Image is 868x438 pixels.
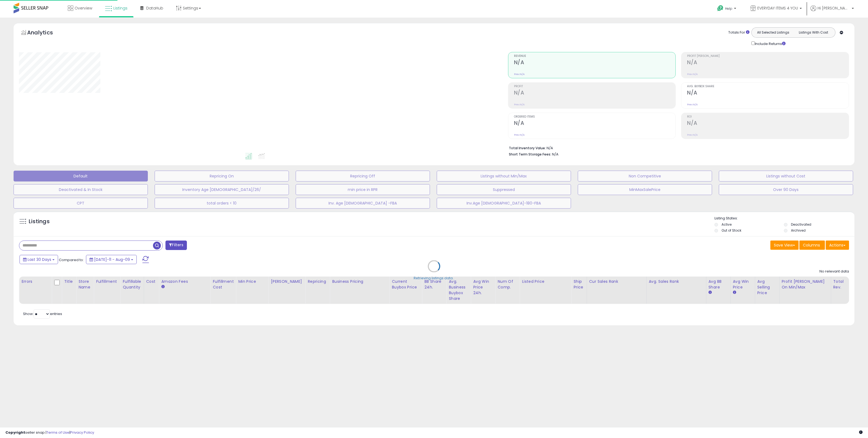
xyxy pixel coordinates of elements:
[713,1,742,18] a: Help
[509,152,551,157] b: Short Term Storage Fees:
[687,85,849,88] span: Avg. Buybox Share
[757,5,798,11] span: EVERYDAY ITEMS 4 YOU
[509,146,546,150] b: Total Inventory Value:
[687,103,698,106] small: Prev: N/A
[27,29,63,38] h5: Analytics
[514,59,676,67] h2: N/A
[514,73,525,76] small: Prev: N/A
[793,29,834,36] button: Listings With Cost
[146,5,163,11] span: DataHub
[728,30,749,35] div: Totals For
[437,198,571,209] button: Inv.Age [DEMOGRAPHIC_DATA]-180-FBA
[719,184,853,195] button: Over 90 Days
[514,133,525,137] small: Prev: N/A
[818,5,850,11] span: Hi [PERSON_NAME]
[687,115,849,118] span: ROI
[687,59,849,67] h2: N/A
[155,171,289,181] button: Repricing On
[719,171,853,181] button: Listings without Cost
[437,171,571,181] button: Listings without Min/Max
[810,5,854,18] a: Hi [PERSON_NAME]
[747,40,792,47] div: Include Returns
[514,115,676,118] span: Ordered Items
[14,184,148,195] button: Deactivated & In Stock
[75,5,92,11] span: Overview
[514,55,676,58] span: Revenue
[514,85,676,88] span: Profit
[578,171,712,181] button: Non Competitive
[14,171,148,181] button: Default
[113,5,127,11] span: Listings
[296,198,430,209] button: Inv. Age [DEMOGRAPHIC_DATA] -FBA
[687,120,849,127] h2: N/A
[717,5,724,12] i: Get Help
[414,276,454,281] div: Retrieving listings data..
[514,90,676,97] h2: N/A
[725,6,732,11] span: Help
[14,198,148,209] button: CPT
[155,198,289,209] button: total orders < 10
[753,29,793,36] button: All Selected Listings
[514,103,525,106] small: Prev: N/A
[509,144,845,151] li: N/A
[296,171,430,181] button: Repricing Off
[437,184,571,195] button: Suppressed
[687,55,849,58] span: Profit [PERSON_NAME]
[687,90,849,97] h2: N/A
[155,184,289,195] button: Inventory Age [DEMOGRAPHIC_DATA]/26/
[296,184,430,195] button: min price in RPR
[687,73,698,76] small: Prev: N/A
[514,120,676,127] h2: N/A
[687,133,698,137] small: Prev: N/A
[552,152,559,157] span: N/A
[578,184,712,195] button: MinMaxSalePrice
